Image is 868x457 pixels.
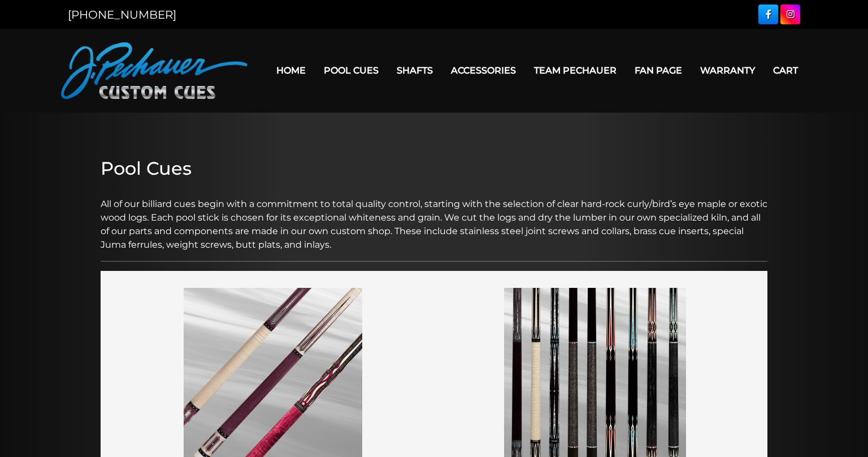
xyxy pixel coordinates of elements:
a: Cart [764,56,807,85]
p: All of our billiard cues begin with a commitment to total quality control, starting with the sele... [101,184,767,252]
a: Team Pechauer [525,56,626,85]
h2: Pool Cues [101,158,767,179]
a: Pool Cues [315,56,388,85]
a: Accessories [442,56,525,85]
a: Home [267,56,315,85]
img: Pechauer Custom Cues [61,42,248,99]
a: Shafts [388,56,442,85]
a: Warranty [691,56,764,85]
a: Fan Page [626,56,691,85]
a: [PHONE_NUMBER] [68,8,176,21]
